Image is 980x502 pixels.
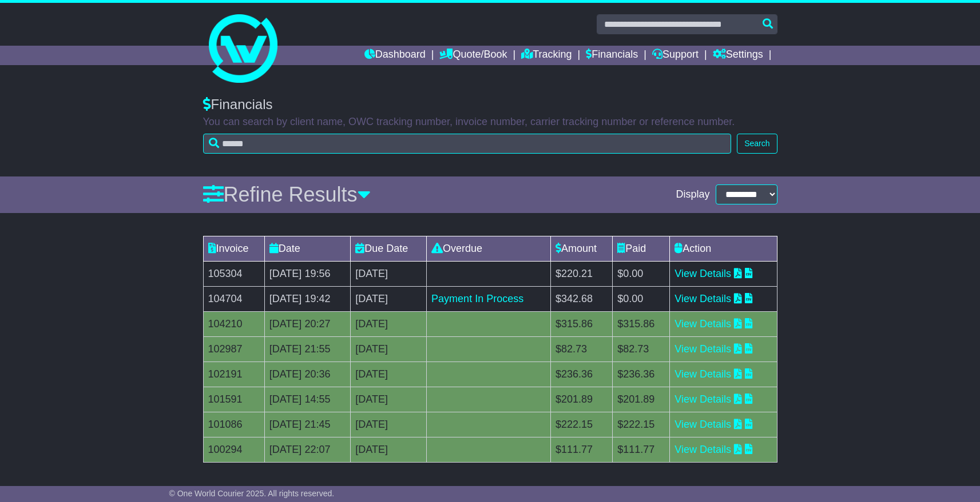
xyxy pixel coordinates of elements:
td: Amount [550,236,612,261]
td: $0.00 [613,286,670,311]
td: $201.89 [613,387,670,412]
td: $222.15 [550,412,612,437]
td: $82.73 [613,336,670,362]
td: $111.77 [550,437,612,462]
button: Search [737,134,777,154]
a: Settings [713,46,763,65]
td: [DATE] 19:42 [264,286,351,311]
td: Invoice [203,236,264,261]
a: View Details [675,393,731,405]
td: 102191 [203,362,264,387]
td: Date [264,236,351,261]
a: Refine Results [203,183,371,206]
td: $201.89 [550,387,612,412]
a: Quote/Book [439,46,507,65]
td: $236.36 [613,362,670,387]
td: 104704 [203,286,264,311]
td: $342.68 [550,286,612,311]
td: 100294 [203,437,264,462]
a: Support [652,46,699,65]
div: Financials [203,97,777,113]
td: [DATE] [351,336,427,362]
td: [DATE] 22:07 [264,437,351,462]
td: 105304 [203,261,264,286]
td: [DATE] 20:36 [264,362,351,387]
td: $315.86 [550,311,612,336]
td: [DATE] 14:55 [264,387,351,412]
td: [DATE] [351,387,427,412]
td: [DATE] 20:27 [264,311,351,336]
td: 101591 [203,387,264,412]
a: View Details [675,419,731,430]
td: 102987 [203,336,264,362]
td: [DATE] [351,412,427,437]
td: Overdue [427,236,551,261]
td: $111.77 [613,437,670,462]
p: You can search by client name, OWC tracking number, invoice number, carrier tracking number or re... [203,116,777,128]
a: Tracking [521,46,572,65]
td: [DATE] [351,362,427,387]
td: [DATE] 19:56 [264,261,351,286]
div: Payment In Process [431,291,546,307]
td: [DATE] [351,437,427,462]
td: [DATE] 21:55 [264,336,351,362]
a: View Details [675,368,731,380]
a: Dashboard [364,46,426,65]
td: 104210 [203,311,264,336]
td: $315.86 [613,311,670,336]
td: $0.00 [613,261,670,286]
td: Due Date [351,236,427,261]
td: Paid [613,236,670,261]
td: [DATE] [351,286,427,311]
td: 101086 [203,412,264,437]
td: $220.21 [550,261,612,286]
span: © One World Courier 2025. All rights reserved. [169,489,335,498]
td: Action [670,236,777,261]
td: $236.36 [550,362,612,387]
td: [DATE] [351,261,427,286]
td: $82.73 [550,336,612,362]
a: View Details [675,318,731,330]
td: $222.15 [613,412,670,437]
a: View Details [675,444,731,455]
span: Display [676,188,709,201]
a: View Details [675,268,731,279]
a: Financials [586,46,638,65]
a: View Details [675,343,731,355]
a: View Details [675,293,731,304]
td: [DATE] [351,311,427,336]
td: [DATE] 21:45 [264,412,351,437]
